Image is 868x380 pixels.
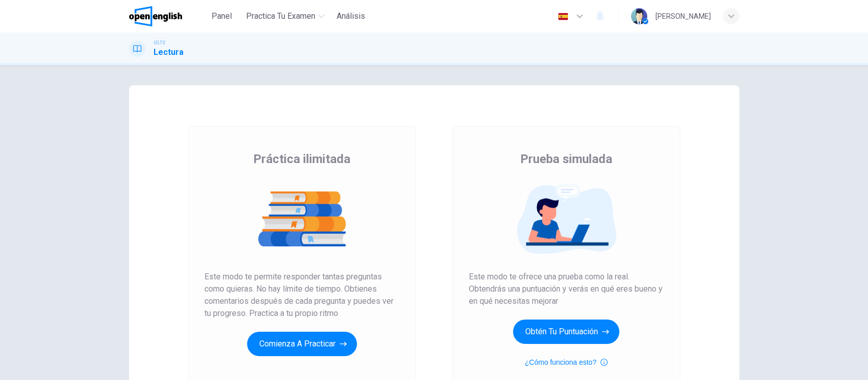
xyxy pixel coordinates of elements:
[655,10,711,22] div: [PERSON_NAME]
[253,151,350,167] span: Práctica ilimitada
[557,13,570,20] img: es
[520,151,612,167] span: Prueba simulada
[333,7,369,25] button: Análisis
[129,6,183,26] img: OpenEnglish logo
[212,10,232,22] span: Panel
[129,6,206,26] a: OpenEnglish logo
[154,46,184,58] h1: Lectura
[246,10,315,22] span: Practica tu examen
[242,7,328,25] button: Practica tu examen
[205,7,238,25] button: Panel
[469,271,664,307] span: Este modo te ofrece una prueba como la real. Obtendrás una puntuación y verás en qué eres bueno y...
[247,332,357,356] button: Comienza a practicar
[631,8,647,24] img: Profile picture
[204,271,400,320] span: Este modo te permite responder tantas preguntas como quieras. No hay límite de tiempo. Obtienes c...
[337,10,365,22] span: Análisis
[154,39,165,46] span: IELTS
[525,356,608,368] button: ¿Cómo funciona esto?
[513,320,619,344] button: Obtén tu puntuación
